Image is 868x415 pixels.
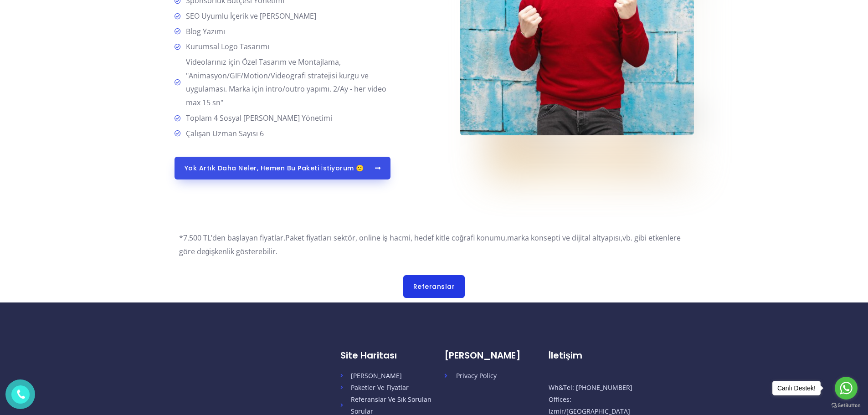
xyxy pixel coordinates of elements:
span: vb. gibi etkenlere göre değişkenlik gösterebilir. [179,233,681,256]
a: Referanslar [403,275,465,298]
a: Canlı Destek! [772,381,821,395]
a: Yok artık daha neler, hemen bu paketi İstiyorum 🙂 [175,157,391,179]
h5: Site Haritası [340,350,444,361]
span: marka konsepti ve dijital altyapısı, [507,233,622,243]
span: Yok artık daha neler, hemen bu paketi İstiyorum 🙂 [185,165,364,171]
span: Referanslar [413,283,455,290]
span: Paket fiyatları sektör, online iş hacmi, hedef kitle coğrafi konumu, [285,233,508,243]
div: Canlı Destek! [773,381,820,395]
span: Blog Yazımı [182,25,225,39]
span: Privacy Policy [452,370,497,382]
span: Paketler Ve Fiyatlar [347,382,409,394]
span: Çalışan Uzman Sayısı 6 [182,127,264,141]
span: Wh&Tel: [PHONE_NUMBER] [549,383,632,392]
h5: [PERSON_NAME] [444,350,548,361]
a: [PERSON_NAME] [340,370,444,382]
span: [PERSON_NAME] [347,370,402,382]
span: SEO Uyumlu İçerik ve [PERSON_NAME] [182,10,316,23]
a: Go to whatsapp [835,377,858,400]
a: Privacy Policy [444,370,548,382]
a: Paketler Ve Fiyatlar [340,382,444,394]
a: Go to GetButton.io website [832,403,861,409]
span: Videolarınız için Özel Tasarım ve Montajlama, "Animasyon/GIF/Motion/Videografi stratejisi kurgu v... [182,56,398,110]
span: Toplam 4 Sosyal [PERSON_NAME] Yönetimi [182,112,332,125]
p: *7.500 TL’den başlayan fiyatlar. [179,231,689,258]
h5: İletişim [549,350,674,361]
span: Kurumsal Logo Tasarımı [182,40,269,54]
img: phone.png [15,389,26,400]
